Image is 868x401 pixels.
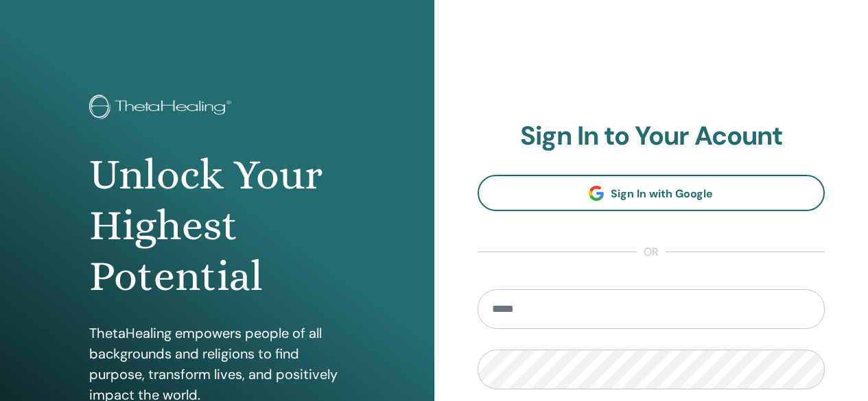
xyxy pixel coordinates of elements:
[89,149,344,302] h1: Unlock Your Highest Potential
[637,244,666,260] span: or
[611,186,713,201] span: Sign In with Google
[478,175,825,211] a: Sign In with Google
[478,121,825,152] h2: Sign In to Your Acount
